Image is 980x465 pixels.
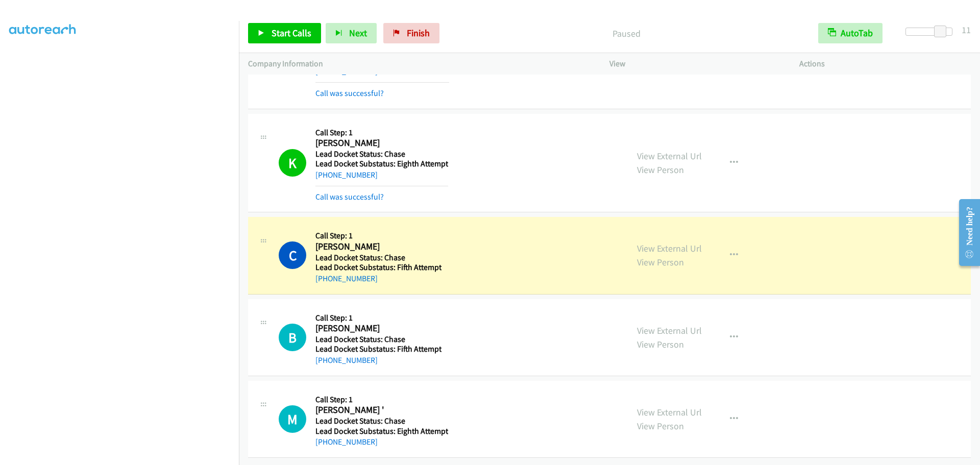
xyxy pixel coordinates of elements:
span: Finish [407,27,430,39]
a: View External Url [637,150,702,162]
a: [PHONE_NUMBER] [315,274,378,283]
h5: Lead Docket Status: Chase [315,334,442,345]
h2: [PERSON_NAME] [315,241,442,253]
h1: B [279,324,306,351]
a: View External Url [637,325,702,336]
h1: C [279,241,306,269]
a: [PHONE_NUMBER] [315,437,378,447]
h2: [PERSON_NAME] ' [315,404,448,416]
a: Finish [383,23,439,43]
a: View External Url [637,406,702,418]
h5: Lead Docket Status: Chase [315,253,442,263]
h1: K [279,149,306,177]
h5: Call Step: 1 [315,313,442,323]
a: [PHONE_NUMBER] [315,170,378,180]
a: View External Url [637,242,702,254]
h5: Lead Docket Substatus: Fifth Attempt [315,344,442,354]
a: View Person [637,338,684,350]
p: View [609,58,781,70]
div: 11 [962,23,971,37]
h5: Call Step: 1 [315,395,448,405]
div: The call is yet to be attempted [279,324,306,351]
a: Start Calls [248,23,321,43]
a: View Person [637,164,684,176]
button: Next [326,23,377,43]
p: Company Information [248,58,591,70]
h5: Lead Docket Status: Chase [315,416,448,426]
h5: Lead Docket Substatus: Eighth Attempt [315,426,448,436]
h5: Lead Docket Status: Chase [315,149,448,159]
h2: [PERSON_NAME] [315,323,442,334]
a: Call was successful? [315,88,384,98]
span: Next [349,27,367,39]
h2: [PERSON_NAME] [315,137,448,149]
h5: Lead Docket Substatus: Eighth Attempt [315,159,448,169]
div: The call is yet to be attempted [279,405,306,433]
a: View Person [637,420,684,432]
p: Paused [453,27,800,40]
button: AutoTab [818,23,883,43]
span: Start Calls [272,27,311,39]
h5: Call Step: 1 [315,128,448,138]
h1: M [279,405,306,433]
p: Actions [799,58,971,70]
h5: Lead Docket Substatus: Fifth Attempt [315,262,442,273]
a: View Person [637,256,684,268]
h5: Call Step: 1 [315,231,442,241]
a: Call was successful? [315,192,384,202]
iframe: Resource Center [950,192,980,273]
a: [PHONE_NUMBER] [315,355,378,365]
